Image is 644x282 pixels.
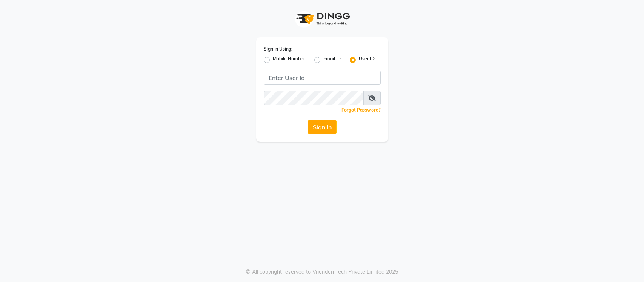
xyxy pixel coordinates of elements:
input: Username [264,70,381,85]
label: Sign In Using: [264,46,292,52]
label: User ID [359,55,375,64]
label: Email ID [323,55,341,64]
a: Forgot Password? [341,107,381,113]
img: logo1.svg [292,8,352,30]
button: Sign In [308,120,337,134]
label: Mobile Number [273,55,305,64]
input: Username [264,91,364,105]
